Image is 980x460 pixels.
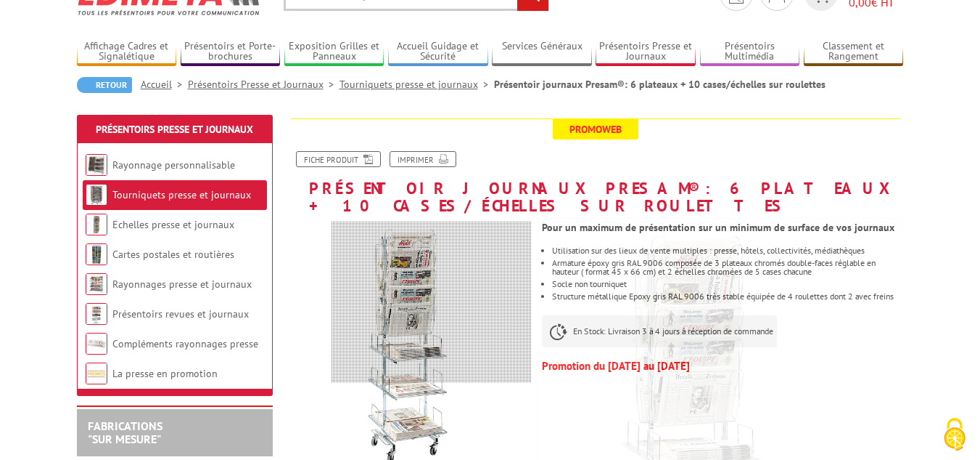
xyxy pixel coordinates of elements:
a: Imprimer [390,151,456,167]
img: Cookies (fenêtre modale) [936,416,973,453]
a: Compléments rayonnages presse [112,337,258,350]
a: Présentoirs Presse et Journaux [596,40,696,64]
a: Retour [77,77,132,93]
a: Exposition Grilles et Panneaux [284,40,384,64]
a: Tourniquets presse et journaux [339,78,494,91]
a: Présentoirs Presse et Journaux [96,123,253,136]
img: Compléments rayonnages presse [86,333,107,355]
li: Présentoir journaux Presam®: 6 plateaux + 10 cases/échelles sur roulettes [494,77,825,92]
a: Services Généraux [492,40,592,64]
button: Cookies (fenêtre modale) [929,411,980,460]
img: Cartes postales et routières [86,243,107,265]
a: Présentoirs et Porte-brochures [181,40,281,64]
img: Echelles presse et journaux [86,214,107,235]
a: Accueil Guidage et Sécurité [388,40,488,64]
a: Fiche produit [296,151,381,167]
img: Tourniquets presse et journaux [86,184,107,206]
a: Présentoirs Presse et Journaux [188,78,339,91]
a: Affichage Cadres et Signalétique [77,40,177,64]
img: Rayonnages presse et journaux [86,273,107,295]
a: Rayonnage personnalisable [112,158,235,172]
a: Cartes postales et routières [112,248,234,261]
a: Accueil [141,78,188,91]
a: Présentoirs Multimédia [700,40,800,64]
a: La presse en promotion [112,367,218,380]
a: Echelles presse et journaux [112,218,234,231]
a: Présentoirs revues et journaux [112,307,249,320]
img: La presse en promotion [86,363,107,384]
a: Rayonnages presse et journaux [112,278,252,291]
img: Rayonnage personnalisable [86,154,107,176]
img: Présentoirs revues et journaux [86,303,107,325]
a: Tourniquets presse et journaux [112,188,251,201]
a: Classement et Rangement [804,40,904,64]
a: FABRICATIONS"Sur Mesure" [88,419,162,446]
span: Promoweb [553,119,638,140]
